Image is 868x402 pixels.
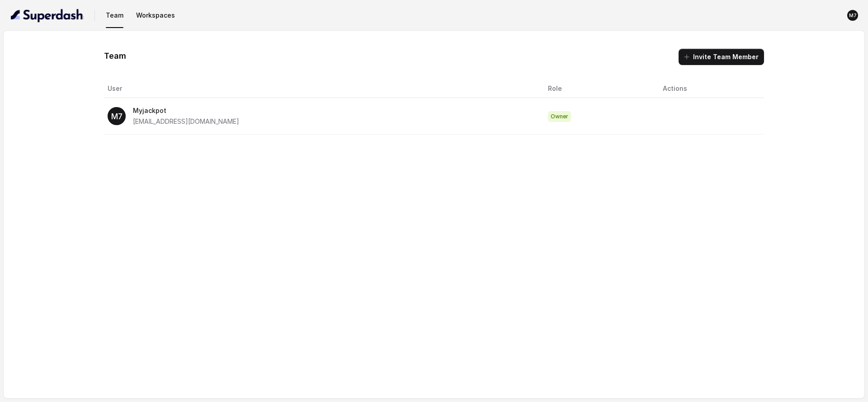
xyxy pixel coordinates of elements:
th: Role [541,79,656,98]
h1: Team [104,49,126,63]
p: Myjackpot [133,105,239,116]
text: M7 [111,112,123,121]
th: User [104,79,541,98]
text: M7 [849,13,857,19]
th: Actions [656,79,764,98]
span: [EMAIL_ADDRESS][DOMAIN_NAME] [133,117,239,125]
span: Owner [548,111,571,122]
button: Team [102,7,127,23]
img: light.svg [11,8,84,23]
button: Workspaces [132,7,179,23]
button: Invite Team Member [679,49,764,65]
